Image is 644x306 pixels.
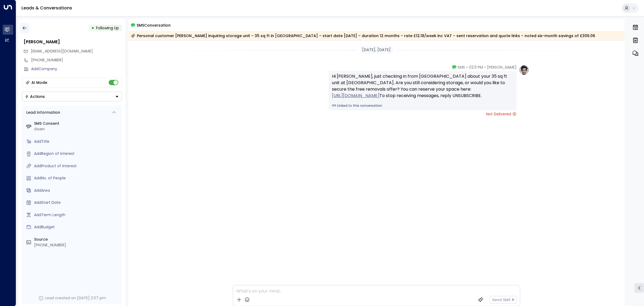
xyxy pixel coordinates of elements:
span: [EMAIL_ADDRESS][DOMAIN_NAME] [31,48,93,54]
div: AI Mode [31,80,47,85]
span: • [484,65,486,70]
div: AddBudget [34,224,120,230]
span: Not Delivered [486,111,517,117]
div: • [92,23,94,33]
div: Lead created on [DATE] 2:07 pm [45,295,106,301]
div: [PHONE_NUMBER] [34,242,120,248]
div: AddArea [34,188,120,193]
button: Actions [22,92,122,101]
span: Following Up [96,25,119,31]
div: [DATE], [DATE] [360,46,393,54]
span: machdonna27@gmail.com [31,48,93,54]
span: • [466,65,468,70]
div: Given [34,126,120,132]
div: Personal customer [PERSON_NAME] inquiring storage unit – 35 sq ft in [GEOGRAPHIC_DATA] – start da... [131,33,595,38]
div: AddStart Date [34,200,120,205]
div: [PERSON_NAME] [24,39,122,45]
div: [PHONE_NUMBER] [31,57,122,63]
span: 02:11 PM [469,65,483,70]
div: AddProduct of Interest [34,163,120,169]
label: SMS Consent [34,121,120,126]
span: SMS Conversation [137,22,171,28]
a: Leads & Conversations [21,5,72,11]
div: Hi [PERSON_NAME], just checking in from [GEOGRAPHIC_DATA] about your 35 sq ft unit at [GEOGRAPHIC... [332,73,513,99]
div: Button group with a nested menu [22,92,122,101]
div: AddTerm Length [34,212,120,218]
a: [URL][DOMAIN_NAME] [332,92,379,99]
div: AddRegion of Interest [34,151,120,156]
span: [PERSON_NAME] [487,65,517,70]
div: Lead Information [24,110,60,115]
label: Source [34,237,120,242]
div: AddNo. of People [34,175,120,181]
img: profile-logo.png [519,65,529,75]
span: SMS [458,65,465,70]
div: AddCompany [31,66,122,72]
a: Linked to this conversation [332,103,513,108]
div: AddTitle [34,139,120,144]
div: Actions [25,94,45,99]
